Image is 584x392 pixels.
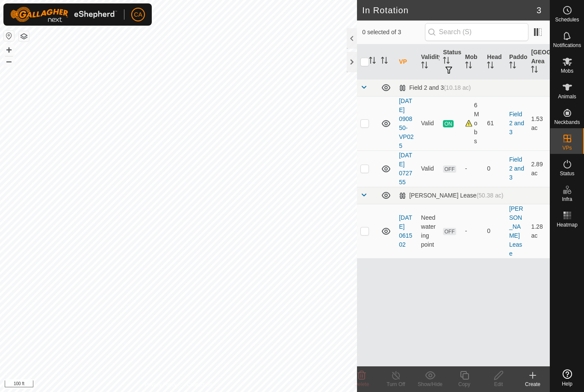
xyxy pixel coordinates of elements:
td: Need watering point [418,204,440,258]
td: 1.28 ac [528,204,550,258]
a: [DATE] 090850-VP025 [399,97,413,149]
p-sorticon: Activate to sort [509,63,516,70]
span: Heatmap [557,222,578,227]
p-sorticon: Activate to sort [531,67,538,74]
a: Contact Us [187,381,212,389]
td: Valid [418,150,440,187]
span: 0 selected of 3 [362,28,425,37]
span: Animals [558,94,576,99]
th: Paddock [506,44,528,80]
span: Delete [354,381,369,387]
span: OFF [443,228,456,235]
td: Valid [418,96,440,150]
span: (10.18 ac) [444,84,471,91]
td: 0 [484,204,506,258]
a: Field 2 and 3 [509,156,524,181]
td: 0 [484,150,506,187]
a: Field 2 and 3 [509,111,524,136]
th: [GEOGRAPHIC_DATA] Area [528,44,550,80]
div: 6 Mobs [465,101,481,146]
span: Infra [562,197,572,202]
p-sorticon: Activate to sort [465,63,472,70]
th: Status [439,44,462,80]
p-sorticon: Activate to sort [421,63,428,70]
span: ON [443,120,453,127]
th: Head [484,44,506,80]
img: Gallagher Logo [10,7,117,22]
a: Help [550,366,584,390]
td: 2.89 ac [528,150,550,187]
div: - [465,164,481,173]
span: Notifications [553,43,581,48]
span: VPs [562,145,572,150]
div: Create [516,380,550,388]
div: Edit [481,380,516,388]
a: [PERSON_NAME] Lease [509,205,523,257]
span: CA [134,10,142,19]
p-sorticon: Activate to sort [369,58,376,65]
button: Map Layers [19,31,29,41]
div: Field 2 and 3 [399,84,471,91]
td: 61 [484,96,506,150]
span: Schedules [555,17,579,22]
a: [DATE] 061502 [399,214,412,248]
p-sorticon: Activate to sort [443,58,450,65]
button: – [4,56,14,66]
span: Mobs [561,68,573,74]
span: (50.38 ac) [476,192,503,199]
div: Show/Hide [413,380,447,388]
a: [DATE] 072755 [399,152,412,186]
span: Status [560,171,574,176]
td: 1.53 ac [528,96,550,150]
th: Mob [462,44,484,80]
th: VP [395,44,418,80]
th: Validity [418,44,440,80]
span: Help [562,381,572,386]
div: - [465,227,481,236]
p-sorticon: Activate to sort [487,63,494,70]
span: 3 [537,4,541,17]
p-sorticon: Activate to sort [381,58,388,65]
span: Neckbands [554,120,580,125]
button: Reset Map [4,31,14,41]
div: Copy [447,380,481,388]
input: Search (S) [425,23,528,41]
a: Privacy Policy [145,381,177,389]
div: Turn Off [379,380,413,388]
span: OFF [443,165,456,173]
button: + [4,45,14,55]
div: [PERSON_NAME] Lease [399,192,503,199]
h2: In Rotation [362,5,537,15]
